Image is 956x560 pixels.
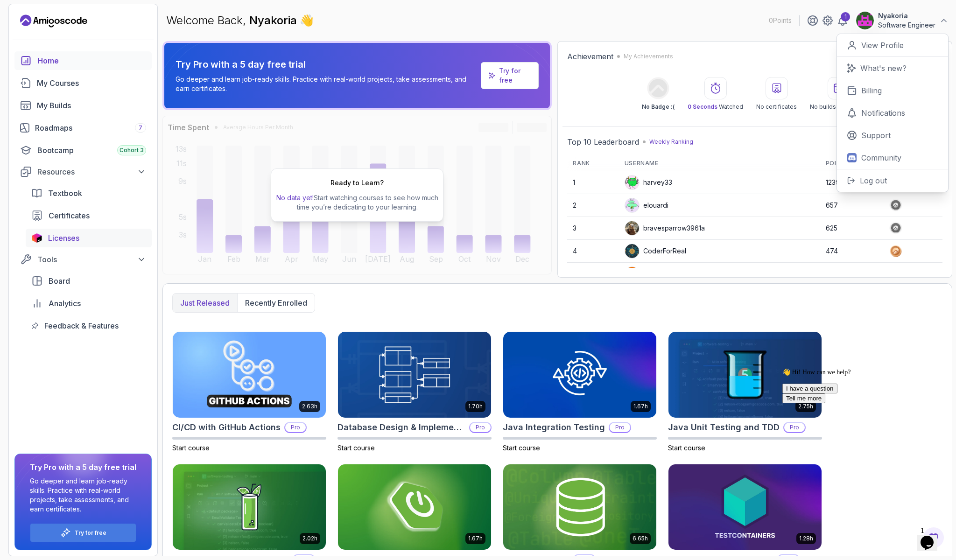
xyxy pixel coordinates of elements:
img: Database Design & Implementation card [338,332,491,418]
h2: Database Design & Implementation [337,421,465,434]
span: Start course [172,444,210,452]
p: No Badge :( [642,103,675,111]
td: 3 [567,217,619,240]
img: jetbrains icon [31,233,42,243]
a: Community [837,147,948,169]
button: Tools [14,251,152,268]
td: 383 [820,263,884,286]
button: Resources [14,163,152,180]
p: 2.02h [302,535,317,542]
span: Nyakoria [249,14,300,27]
h2: Top 10 Leaderboard [567,136,639,147]
a: builds [14,96,152,115]
p: Try for free [499,66,531,85]
a: textbook [26,184,152,203]
img: Java Integration Testing card [503,332,656,418]
button: user profile imageNyakoriaSoftware Engineer [856,11,949,30]
span: Analytics [49,298,81,309]
span: Board [49,275,70,287]
img: Spring Boot for Beginners card [338,464,491,550]
a: Database Design & Implementation card1.70hDatabase Design & ImplementationProStart course [337,331,492,453]
a: 1 [837,15,848,26]
a: Try for free [481,62,539,89]
th: Points [820,156,884,171]
a: Try for free [75,529,106,537]
a: bootcamp [14,141,152,160]
p: 1.28h [799,535,813,542]
td: 2 [567,194,619,217]
div: bravesparrow3961a [625,221,705,236]
a: Java Unit Testing and TDD card2.75hJava Unit Testing and TDDProStart course [668,331,822,453]
div: wildmongoosefb425 [625,266,707,281]
td: 1239 [820,171,884,194]
p: Start watching courses to see how much time you’re dedicating to your learning. [275,193,439,212]
p: Billing [861,85,882,96]
p: Notifications [861,107,905,119]
img: Java Unit Testing and TDD card [668,332,822,418]
button: Log out [837,169,948,192]
p: Software Engineer [878,21,935,30]
img: CI/CD with GitHub Actions card [173,332,326,418]
button: Just released [173,294,237,312]
p: No builds completed [810,103,868,111]
a: licenses [26,229,152,247]
span: Certificates [49,210,90,221]
p: Just released [180,297,230,308]
button: I have a question [4,19,59,29]
p: 1.67h [468,535,483,542]
button: Recently enrolled [237,294,315,312]
div: My Builds [37,100,146,111]
p: Welcome Back, [166,13,314,28]
td: 474 [820,240,884,263]
div: Home [37,55,146,66]
p: Pro [285,423,306,432]
span: Start course [503,444,540,452]
span: 0 Seconds [688,103,717,110]
h2: Java Integration Testing [503,421,605,434]
div: My Courses [37,77,146,89]
td: 1 [567,171,619,194]
a: certificates [26,206,152,225]
div: Bootcamp [37,145,146,156]
iframe: chat widget [917,523,947,551]
p: Pro [470,423,491,432]
img: Mockito & Java Unit Testing card [173,464,326,550]
span: Feedback & Features [44,320,119,331]
span: Licenses [48,232,79,244]
p: 2.63h [302,403,317,410]
a: analytics [26,294,152,313]
img: default monster avatar [625,175,639,189]
p: No certificates [756,103,797,111]
img: user profile image [625,244,639,258]
a: courses [14,74,152,92]
a: Billing [837,79,948,102]
a: feedback [26,316,152,335]
th: Username [619,156,820,171]
div: CoderForReal [625,244,686,259]
div: Tools [37,254,146,265]
td: 657 [820,194,884,217]
p: Try Pro with a 5 day free trial [176,58,477,71]
p: What's new? [860,63,907,74]
p: My Achievements [624,53,673,60]
p: Go deeper and learn job-ready skills. Practice with real-world projects, take assessments, and ea... [176,75,477,93]
p: Pro [610,423,630,432]
img: default monster avatar [625,198,639,212]
td: 4 [567,240,619,263]
img: Testcontainers with Java card [668,464,822,550]
h2: CI/CD with GitHub Actions [172,421,281,434]
span: 7 [139,124,142,132]
div: Resources [37,166,146,177]
p: Community [861,152,901,163]
span: Start course [337,444,375,452]
img: user profile image [625,221,639,235]
p: Watched [688,103,743,111]
a: Landing page [20,14,87,28]
h2: Ready to Learn? [330,178,384,188]
span: No data yet! [276,194,314,202]
div: 1 [841,12,850,21]
span: Cohort 3 [119,147,144,154]
div: elouardi [625,198,668,213]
